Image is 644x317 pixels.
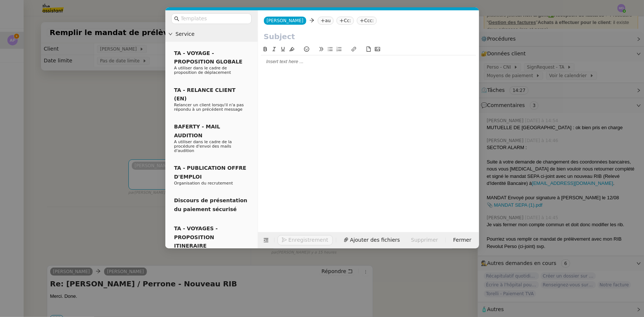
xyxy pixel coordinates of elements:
[174,197,248,212] span: Discours de présentation du paiement sécurisé
[176,30,255,38] span: Service
[453,236,471,244] span: Fermer
[350,236,400,244] span: Ajouter des fichiers
[174,50,242,65] span: TA - VOYAGE - PROPOSITION GLOBALE
[174,181,233,186] span: Organisation du recrutement
[339,235,404,245] button: Ajouter des fichiers
[165,27,258,41] div: Service
[357,17,377,25] nz-tag: Ccc:
[318,17,334,25] nz-tag: au
[174,165,247,179] span: TA - PUBLICATION OFFRE D'EMPLOI
[337,17,354,25] nz-tag: Cc:
[174,225,218,249] span: TA - VOYAGES - PROPOSITION ITINERAIRE
[181,14,247,23] input: Templates
[174,66,231,75] span: A utiliser dans le cadre de proposition de déplacement
[267,18,304,23] span: [PERSON_NAME]
[174,87,236,101] span: TA - RELANCE CLIENT (EN)
[174,103,244,112] span: Relancer un client lorsqu'il n'a pas répondu à un précédent message
[449,235,476,245] button: Fermer
[407,235,442,245] button: Supprimer
[174,139,232,153] span: A utiliser dans le cadre de la procédure d'envoi des mails d'audition
[264,31,473,42] input: Subject
[174,124,220,138] span: BAFERTY - MAIL AUDITION
[278,235,333,245] button: Enregistrement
